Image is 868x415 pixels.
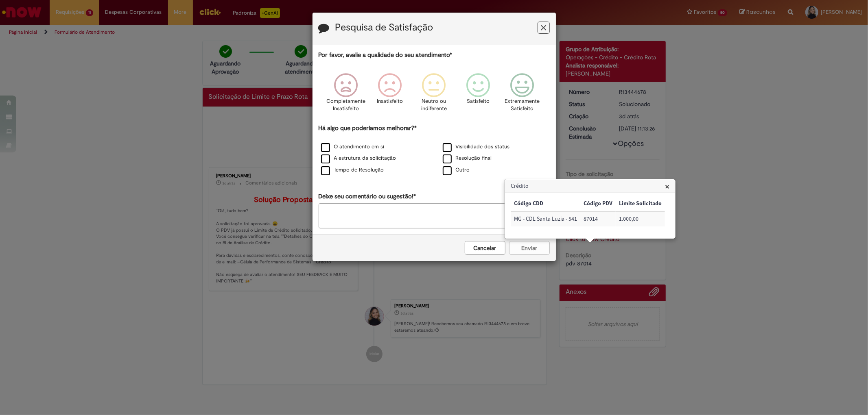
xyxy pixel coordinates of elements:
[319,124,550,176] div: Há algo que poderíamos melhorar?*
[335,22,433,33] label: Pesquisa de Satisfação
[325,67,367,123] div: Completamente Insatisfeito
[443,154,492,162] label: Resolução final
[504,179,676,239] div: Crédito
[413,67,455,123] div: Neutro ou indiferente
[616,196,665,211] th: Limite Solicitado
[321,143,385,151] label: O atendimento em si
[511,196,580,211] th: Código CDD
[377,98,403,105] p: Insatisfeito
[505,180,675,193] h3: Crédito
[319,192,416,201] label: Deixe seu comentário ou sugestão!*
[501,67,543,123] div: Extremamente Satisfeito
[369,67,411,123] div: Insatisfeito
[321,154,396,162] label: A estrutura da solicitação
[511,211,580,226] td: Código CDD: MG - CDL Santa Luzia - 541
[457,67,499,123] div: Satisfeito
[665,182,669,191] button: Close
[319,51,453,59] label: Por favor, avalie a qualidade do seu atendimento*
[580,196,616,211] th: Código PDV
[443,143,510,151] label: Visibilidade dos status
[580,211,616,226] td: Código PDV: 87014
[326,98,365,113] p: Completamente Insatisfeito
[321,166,384,174] label: Tempo de Resolução
[505,98,540,113] p: Extremamente Satisfeito
[443,166,470,174] label: Outro
[465,241,505,255] button: Cancelar
[467,98,490,105] p: Satisfeito
[616,211,665,226] td: Limite Solicitado: 1.000,00
[665,181,669,192] span: ×
[419,98,448,113] p: Neutro ou indiferente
